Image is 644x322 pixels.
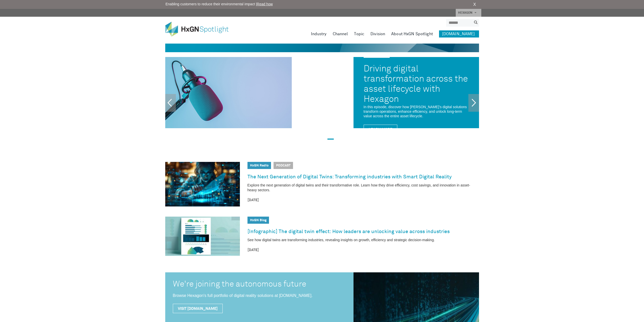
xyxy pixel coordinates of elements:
[311,30,327,37] a: Industry
[165,57,292,128] img: Driving digital transformation across the asset lifecycle with Hexagon
[364,60,469,105] a: Driving digital transformation across the asset lifecycle with Hexagon
[257,2,273,6] a: Read how
[247,248,479,253] time: [DATE]
[247,183,479,193] p: Explore the next generation of digital twins and their transformative role. Learn how they drive ...
[173,289,346,304] div: Browse Hexagon's full portfolio of digital reality solutions at [DOMAIN_NAME].
[165,2,273,7] span: Enabling customers to reduce their environmental impact |
[165,22,236,36] img: HxGN Spotlight
[364,105,469,118] p: In this episode, discover how [PERSON_NAME]’s digital solutions transform operations, enhance eff...
[391,30,433,37] a: About HxGN Spotlight
[165,94,176,112] a: Previous
[250,219,266,222] a: HxGN Blog
[247,228,450,236] a: [Infographic] The digital twin effect: How leaders are unlocking value across industries
[370,30,385,37] a: Division
[456,9,481,17] a: HEXAGON
[247,198,479,203] time: [DATE]
[354,30,364,37] a: Topic
[473,2,476,8] a: X
[165,217,240,256] img: [Infographic] The digital twin effect: How leaders are unlocking value across industries
[274,162,293,169] span: Podcast
[468,94,479,112] a: Next
[247,173,452,181] a: The Next Generation of Digital Twins: Transforming industries with Smart Digital Reality
[173,304,223,313] a: Visit [DOMAIN_NAME]
[250,164,268,167] a: HxGN Radio
[439,30,479,37] a: [DOMAIN_NAME]
[247,238,479,242] p: See how digital twins are transforming industries, revealing insights on growth, efficiency and s...
[173,280,346,289] div: We're joining the autonomous future
[165,162,240,206] img: The Next Generation of Digital Twins: Transforming industries with Smart Digital Reality
[364,125,397,134] a: Learn More
[333,30,348,37] a: Channel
